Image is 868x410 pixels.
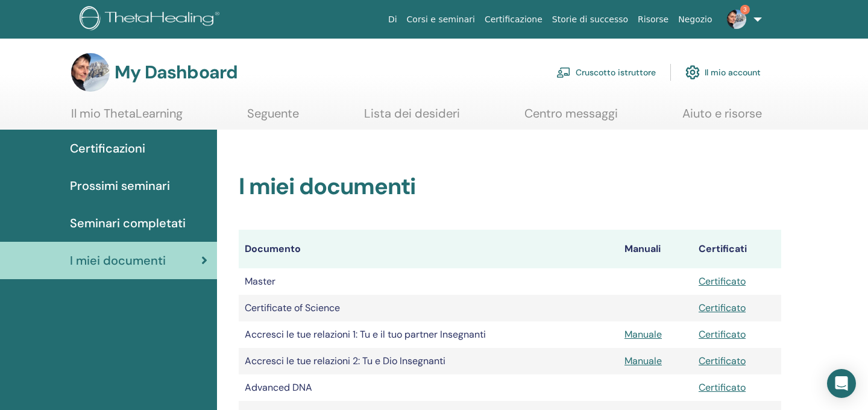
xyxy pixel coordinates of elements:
[247,106,299,130] a: Seguente
[239,173,781,201] h2: I miei documenti
[239,295,618,321] td: Certificate of Science
[699,381,746,394] a: Certificato
[699,355,746,367] a: Certificato
[480,8,547,31] a: Certificazione
[71,106,183,130] a: Il mio ThetaLearning
[699,328,746,341] a: Certificato
[71,53,110,92] img: default.jpg
[239,374,618,401] td: Advanced DNA
[673,8,717,31] a: Negozio
[383,8,402,31] a: Di
[239,230,618,268] th: Documento
[524,106,618,130] a: Centro messaggi
[239,321,618,348] td: Accresci le tue relazioni 1: Tu e il tuo partner Insegnanti
[624,328,662,341] a: Manuale
[70,139,145,157] span: Certificazioni
[699,275,746,288] a: Certificato
[70,214,186,232] span: Seminari completati
[556,59,656,86] a: Cruscotto istruttore
[727,10,746,29] img: default.jpg
[624,355,662,367] a: Manuale
[80,6,224,33] img: logo.png
[685,62,700,83] img: cog.svg
[115,61,237,83] h3: My Dashboard
[693,230,781,268] th: Certificati
[364,106,460,130] a: Lista dei desideri
[685,59,761,86] a: Il mio account
[239,348,618,374] td: Accresci le tue relazioni 2: Tu e Dio Insegnanti
[682,106,762,130] a: Aiuto e risorse
[740,5,750,14] span: 3
[699,301,746,314] a: Certificato
[239,268,618,295] td: Master
[618,230,693,268] th: Manuali
[827,369,856,398] div: Open Intercom Messenger
[547,8,633,31] a: Storie di successo
[70,177,170,195] span: Prossimi seminari
[633,8,673,31] a: Risorse
[556,67,571,78] img: chalkboard-teacher.svg
[402,8,480,31] a: Corsi e seminari
[70,251,166,270] span: I miei documenti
